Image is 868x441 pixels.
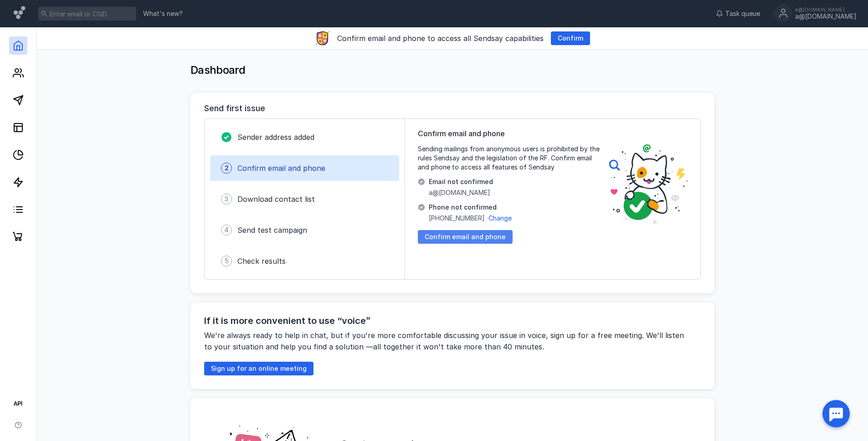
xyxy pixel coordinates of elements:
[418,230,513,244] button: Confirm email and phone
[237,256,286,266] span: Check results
[488,214,512,223] button: Change
[211,365,307,373] span: Sign up for an online meeting
[225,164,229,173] span: 2
[190,63,246,77] span: Dashboard
[143,10,183,17] span: What's new?
[38,7,136,21] input: Enter email or CSID
[204,104,265,113] h3: Send first issue
[204,362,313,375] button: Sign up for an online meeting
[237,133,314,142] span: Sender address added
[429,214,485,223] span: [PHONE_NUMBER]
[795,13,857,21] div: a@[DOMAIN_NAME]
[551,31,590,45] button: Confirm
[204,364,313,372] a: Sign up for an online meeting
[429,203,512,212] span: Phone not confirmed
[224,195,229,204] span: 3
[237,164,325,173] span: Confirm email and phone
[725,9,760,18] span: Task queue
[429,188,493,197] span: a@[DOMAIN_NAME]
[224,226,229,235] span: 4
[609,144,688,224] img: poster
[237,226,307,235] span: Send test campaign
[139,10,187,17] a: What's new?
[225,256,229,266] span: 5
[711,9,765,18] a: Task queue
[204,331,686,351] span: We're always ready to help in chat, but if you're more comfortable discussing your issue in voice...
[418,128,505,139] span: Confirm email and phone
[204,315,370,326] h2: If it is more convenient to use “voice”
[488,214,512,222] span: Change
[425,233,506,241] span: Confirm email and phone
[337,34,544,43] span: Confirm email and phone to access all Sendsay capabilities
[795,7,857,12] div: a@[DOMAIN_NAME]
[558,35,583,42] span: Confirm
[237,195,315,204] span: Download contact list
[429,177,493,186] span: Email not confirmed
[418,144,600,172] span: Sending mailings from anonymous users is prohibited by the rules Sendsay and the legislation of t...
